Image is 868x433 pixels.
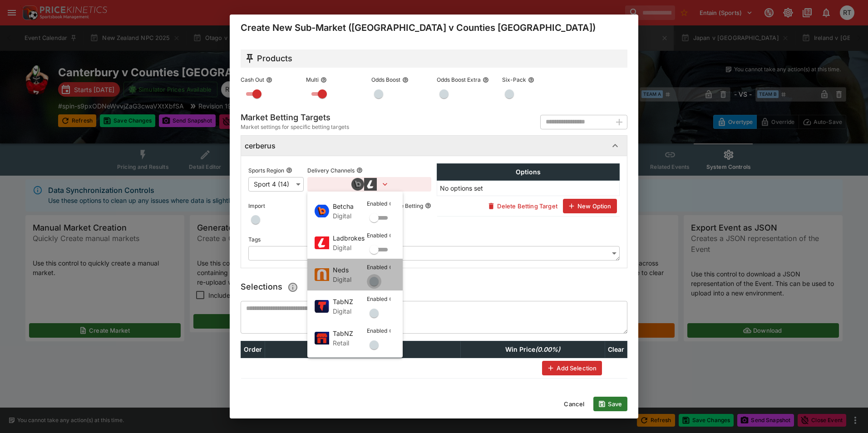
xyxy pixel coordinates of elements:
[333,329,367,338] span: TabNZ
[367,263,387,271] p: Enabled
[367,295,387,303] p: Enabled
[333,243,367,252] p: Digital
[315,268,329,281] img: optKey
[333,233,367,243] span: Ladbrokes
[333,265,367,275] span: Neds
[333,275,367,284] p: Digital
[333,297,367,306] span: TabNZ
[389,232,395,239] button: Enabled
[315,300,329,313] img: optKey
[315,205,329,217] img: optKey
[367,200,387,207] p: Enabled
[367,231,387,239] p: Enabled
[315,332,329,344] img: optKey
[333,306,367,316] p: Digital
[367,327,387,335] p: Enabled
[389,296,395,302] button: Enabled
[333,338,367,348] p: Retail
[333,202,367,211] span: Betcha
[389,201,395,207] button: Enabled
[315,236,329,249] img: optKey
[389,328,395,334] button: Enabled
[389,264,395,271] button: Enabled
[333,211,367,221] p: Digital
